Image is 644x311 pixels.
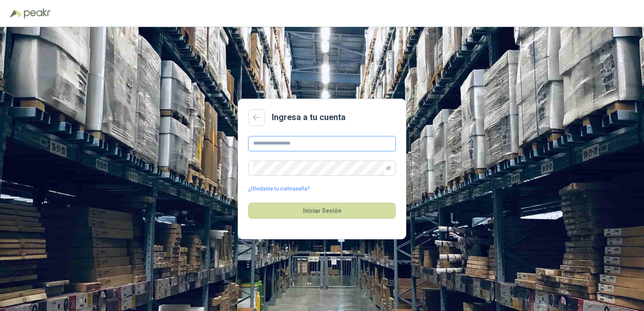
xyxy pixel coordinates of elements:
a: ¿Olvidaste tu contraseña? [248,185,309,193]
button: Iniciar Sesión [248,203,396,219]
span: eye-invisible [386,166,391,171]
img: Logo [10,9,22,18]
h2: Ingresa a tu cuenta [272,111,346,124]
img: Peakr [24,8,51,19]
